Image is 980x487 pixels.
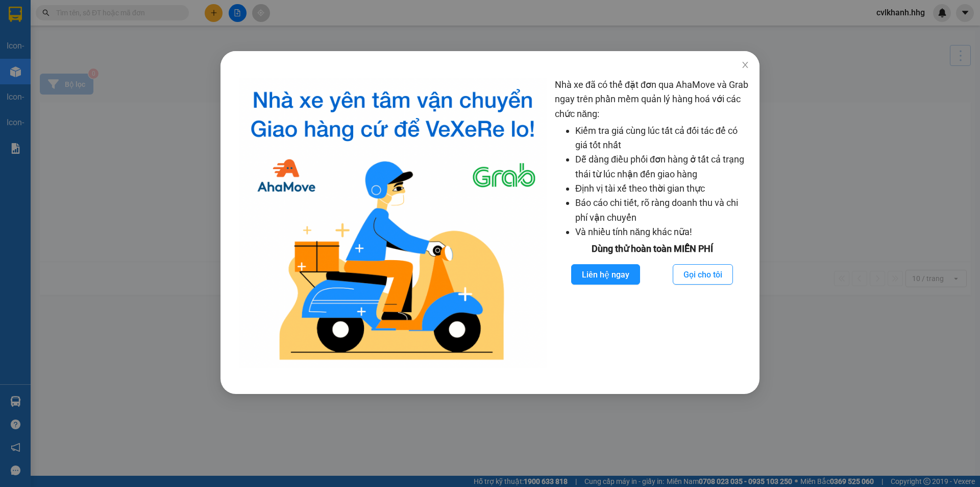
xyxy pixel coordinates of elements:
[555,242,749,256] div: Dùng thử hoàn toàn MIỄN PHÍ
[741,61,749,69] span: close
[555,78,749,368] div: Nhà xe đã có thể đặt đơn qua AhaMove và Grab ngay trên phần mềm quản lý hàng hoá với các chức năng:
[575,181,749,196] li: Định vị tài xế theo thời gian thực
[673,264,733,285] button: Gọi cho tôi
[571,264,640,285] button: Liên hệ ngay
[575,225,749,239] li: Và nhiều tính năng khác nữa!
[582,268,629,281] span: Liên hệ ngay
[683,268,722,281] span: Gọi cho tôi
[731,51,759,80] button: Close
[575,152,749,181] li: Dễ dàng điều phối đơn hàng ở tất cả trạng thái từ lúc nhận đến giao hàng
[575,124,749,153] li: Kiểm tra giá cùng lúc tất cả đối tác để có giá tốt nhất
[239,78,547,368] img: logo
[575,196,749,225] li: Báo cáo chi tiết, rõ ràng doanh thu và chi phí vận chuyển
